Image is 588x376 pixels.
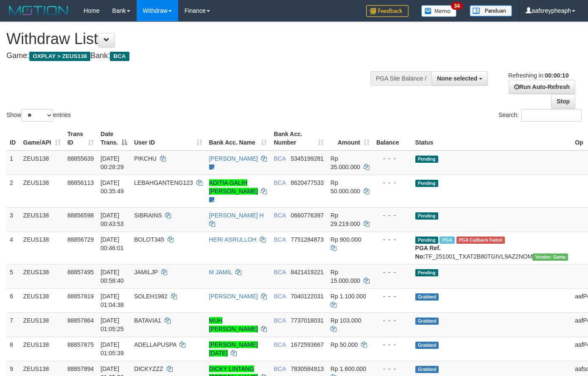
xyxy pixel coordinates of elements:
span: Pending [415,237,438,244]
span: OXPLAY > ZEUS138 [29,52,90,61]
td: ZEUS138 [20,175,64,207]
th: Game/API: activate to sort column ascending [20,126,64,150]
a: [PERSON_NAME] [209,155,258,162]
span: Rp 35.000.000 [330,155,360,170]
div: - - - [376,178,409,187]
span: Rp 1.600.000 [330,365,366,372]
a: [PERSON_NAME][DATE] [209,341,258,357]
span: BCA [274,179,286,186]
span: Rp 29.219.000 [330,212,360,227]
img: panduan.png [470,5,512,17]
div: - - - [376,235,409,244]
span: [DATE] 00:43:53 [101,212,124,227]
th: Bank Acc. Number: activate to sort column ascending [270,126,327,150]
td: ZEUS138 [20,288,64,312]
span: BOLOT345 [134,236,164,243]
span: 88857894 [67,365,94,372]
button: None selected [431,71,488,86]
span: Copy 7737018031 to clipboard [291,317,324,324]
a: Stop [551,94,575,109]
span: 88856729 [67,236,94,243]
td: ZEUS138 [20,264,64,288]
span: Copy 8620477533 to clipboard [291,179,324,186]
span: 88855639 [67,155,94,162]
span: PGA Error [456,237,505,244]
img: MOTION_logo.png [6,4,71,17]
span: JAMILJP [134,269,158,276]
span: Rp 103.000 [330,317,361,324]
span: 88857864 [67,317,94,324]
span: 88857819 [67,293,94,300]
div: - - - [376,365,409,373]
span: BCA [274,317,286,324]
span: BCA [274,236,286,243]
span: ADELLAPUSPA [134,341,176,348]
a: [PERSON_NAME] [209,293,258,300]
span: Refreshing in: [508,72,568,79]
span: Pending [415,212,438,220]
span: SIBRAINS [134,212,162,219]
th: Status [412,126,572,150]
span: SOLEH1982 [134,293,168,300]
span: BCA [274,365,286,372]
h1: Withdraw List [6,31,384,47]
span: [DATE] 01:04:38 [101,293,124,308]
a: ADITIA GALIH [PERSON_NAME] [209,179,258,195]
h4: Game: Bank: [6,52,384,60]
td: 1 [6,150,20,175]
span: 88856113 [67,179,94,186]
span: BCA [274,155,286,162]
span: Grabbed [415,366,439,373]
strong: 00:00:10 [545,72,568,79]
td: 2 [6,175,20,207]
span: [DATE] 00:35:49 [101,179,124,195]
div: - - - [376,292,409,301]
span: BCA [274,341,286,348]
span: Copy 8421419221 to clipboard [291,269,324,276]
span: Grabbed [415,342,439,349]
a: Run Auto-Refresh [509,80,575,94]
th: Balance [373,126,412,150]
span: 34 [451,2,462,10]
td: ZEUS138 [20,231,64,264]
span: [DATE] 01:05:39 [101,341,124,357]
th: ID [6,126,20,150]
th: Bank Acc. Name: activate to sort column ascending [206,126,271,150]
span: BCA [274,269,286,276]
td: 6 [6,288,20,312]
span: Grabbed [415,293,439,301]
td: 8 [6,337,20,361]
span: [DATE] 00:28:29 [101,155,124,170]
span: 88856598 [67,212,94,219]
div: - - - [376,154,409,163]
span: [DATE] 00:58:40 [101,269,124,284]
td: ZEUS138 [20,150,64,175]
span: DICKYZZZ [134,365,163,372]
a: MUH [PERSON_NAME] [209,317,258,332]
span: [DATE] 00:46:01 [101,236,124,251]
span: Rp 50.000.000 [330,179,360,195]
span: Vendor URL: https://trx31.1velocity.biz [532,253,568,261]
span: Copy 7040122031 to clipboard [291,293,324,300]
td: TF_251001_TXAT2B80TGIVL9AZ2NOM [412,231,572,264]
img: Feedback.jpg [366,5,409,17]
span: Pending [415,269,438,276]
span: Rp 1.100.000 [330,293,366,300]
td: 7 [6,312,20,337]
span: BCA [110,52,129,61]
span: LEBAHGANTENG123 [134,179,193,186]
b: PGA Ref. No: [415,245,441,260]
td: 5 [6,264,20,288]
span: Copy 0660776397 to clipboard [291,212,324,219]
td: ZEUS138 [20,312,64,337]
input: Search: [521,109,582,122]
span: [DATE] 01:05:25 [101,317,124,332]
div: - - - [376,316,409,325]
span: PIKCHU [134,155,157,162]
select: Showentries [21,109,53,122]
span: BATAVIA1 [134,317,161,324]
span: Rp 900.000 [330,236,361,243]
div: - - - [376,340,409,349]
label: Show entries [6,109,71,122]
a: M JAMIL [209,269,232,276]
